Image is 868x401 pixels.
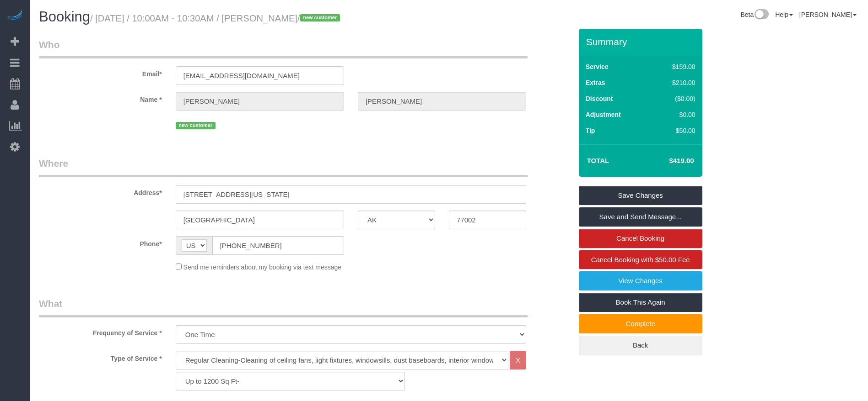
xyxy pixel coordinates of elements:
[39,297,528,317] legend: What
[297,13,343,23] span: /
[579,186,702,205] a: Save Changes
[32,185,169,197] label: Address*
[579,250,702,269] a: Cancel Booking with $50.00 Fee
[586,110,621,119] label: Adjustment
[176,211,344,229] input: City*
[591,256,690,264] span: Cancel Booking with $50.00 Fee
[579,271,702,290] a: View Changes
[586,78,605,87] label: Extras
[300,14,340,21] span: new customer
[5,9,24,22] img: Automaid Logo
[579,336,702,355] a: Back
[579,314,702,333] a: Complete
[653,110,695,119] div: $0.00
[449,211,526,229] input: Zip Code*
[653,126,695,135] div: $50.00
[586,37,698,47] h3: Summary
[176,92,344,111] input: First Name*
[176,122,216,129] span: new customer
[176,66,344,85] input: Email*
[586,62,609,71] label: Service
[775,11,793,18] a: Help
[358,92,526,111] input: Last Name*
[653,78,695,87] div: $210.00
[579,229,702,248] a: Cancel Booking
[39,9,90,25] span: Booking
[32,92,169,104] label: Name *
[642,157,694,165] h4: $419.00
[799,11,857,18] a: [PERSON_NAME]
[653,62,695,71] div: $159.00
[586,94,613,103] label: Discount
[579,293,702,312] a: Book This Again
[32,351,169,363] label: Type of Service *
[740,11,769,18] a: Beta
[32,66,169,79] label: Email*
[32,325,169,338] label: Frequency of Service *
[579,207,702,227] a: Save and Send Message...
[183,264,342,271] span: Send me reminders about my booking via text message
[587,157,609,164] strong: Total
[653,94,695,103] div: ($0.00)
[32,236,169,248] label: Phone*
[212,236,344,255] input: Phone*
[754,9,769,21] img: New interface
[586,126,595,135] label: Tip
[39,157,528,177] legend: Where
[90,13,343,23] small: / [DATE] / 10:00AM - 10:30AM / [PERSON_NAME]
[39,38,528,58] legend: Who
